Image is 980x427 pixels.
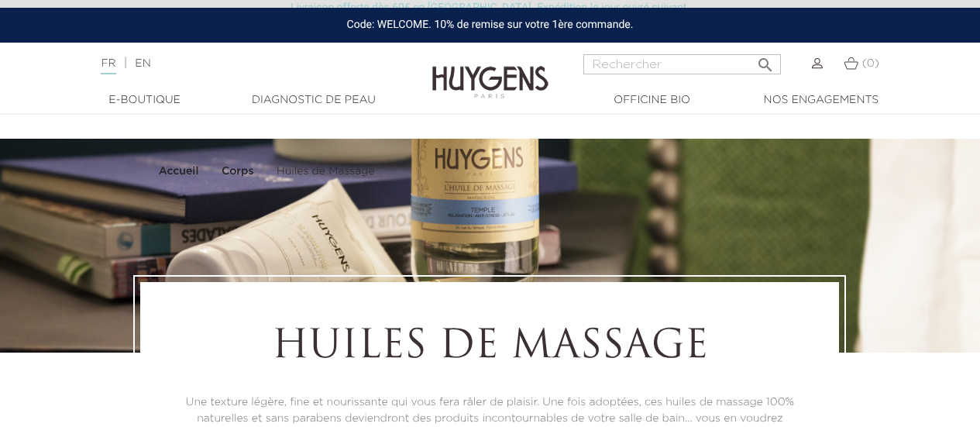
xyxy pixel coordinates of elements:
img: Huygens [432,41,548,101]
a: Huiles de Massage [277,165,375,177]
input: Rechercher [583,54,781,74]
a: EN [135,58,150,69]
a: Accueil [159,165,202,177]
a: Diagnostic de peau [236,92,391,108]
strong: Corps [222,166,254,177]
a: Nos engagements [744,92,899,108]
span: (0) [862,58,879,69]
a: FR [101,58,115,74]
strong: Accueil [159,166,199,177]
h1: Huiles de Massage [183,325,796,371]
a: Corps [222,165,257,177]
a: E-Boutique [67,92,222,108]
span: Huiles de Massage [277,166,375,177]
div: | [93,54,397,73]
a: Officine Bio [575,92,730,108]
i:  [756,51,775,70]
button:  [751,50,779,71]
